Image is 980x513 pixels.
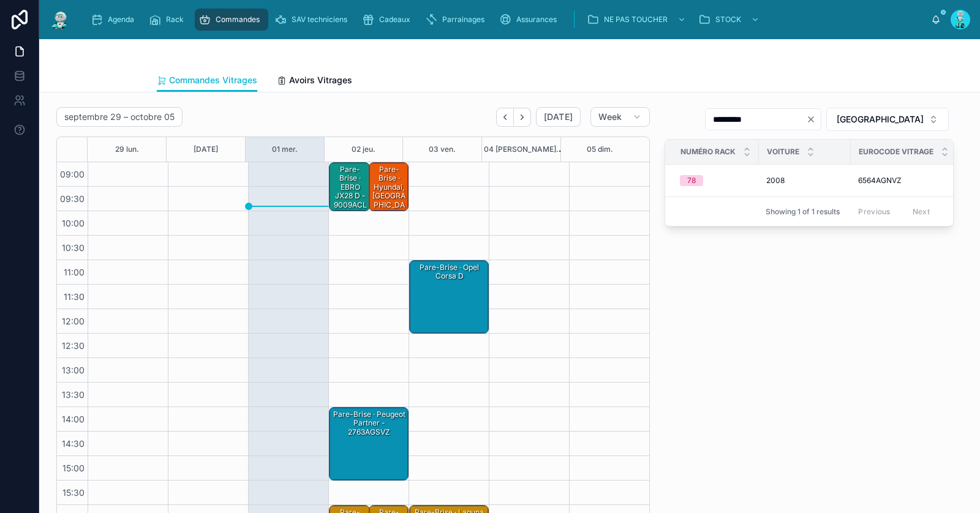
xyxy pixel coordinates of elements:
[272,137,298,162] button: 01 mer.
[859,147,933,157] span: Eurocode Vitrage
[330,163,370,211] div: Pare-Brise · EBRO JX28 D - 9009ACL vin
[59,414,88,424] span: 14:00
[587,137,613,162] button: 05 dim.
[195,9,268,31] a: Commandes
[484,137,559,162] button: 04 [PERSON_NAME].
[57,169,88,179] span: 09:00
[330,408,408,480] div: Pare-Brise · Peugeot partner - 2763AGSVZ
[514,108,531,127] button: Next
[837,113,924,125] span: [GEOGRAPHIC_DATA]
[145,9,192,31] a: Rack
[81,6,931,33] div: scrollable content
[59,316,88,326] span: 12:00
[583,9,692,31] a: NE PAS TOUCHER
[59,365,88,375] span: 13:00
[59,463,88,473] span: 15:00
[61,291,88,302] span: 11:30
[695,9,766,31] a: STOCK
[59,242,88,253] span: 10:30
[369,163,408,211] div: Pare-Brise · Hyundai, [GEOGRAPHIC_DATA]
[442,15,484,24] span: Parrainages
[166,15,184,24] span: Rack
[59,438,88,449] span: 14:30
[194,137,218,162] button: [DATE]
[216,15,260,24] span: Commandes
[59,389,88,400] span: 13:30
[412,262,488,282] div: Pare-Brise · Opel corsa d
[767,147,799,157] span: Voiture
[157,69,257,92] a: Commandes Vitrages
[64,111,175,123] h2: septembre 29 – octobre 05
[277,69,352,94] a: Avoirs Vitrages
[57,193,88,204] span: 09:30
[331,409,407,438] div: Pare-Brise · Peugeot partner - 2763AGSVZ
[544,111,573,122] span: [DATE]
[59,218,88,228] span: 10:00
[590,107,649,127] button: Week
[410,261,488,333] div: Pare-Brise · Opel corsa d
[858,176,949,185] a: 6564AGNVZ
[61,267,88,277] span: 11:00
[536,107,581,127] button: [DATE]
[496,108,514,127] button: Back
[371,164,407,219] div: Pare-Brise · Hyundai, [GEOGRAPHIC_DATA]
[289,74,352,86] span: Avoirs Vitrages
[766,207,840,217] span: Showing 1 of 1 results
[59,487,88,498] span: 15:30
[680,175,752,186] a: 78
[715,15,741,24] span: STOCK
[858,176,902,185] span: 6564AGNVZ
[680,147,736,157] span: Numéro Rack
[358,9,419,31] a: Cadeaux
[598,111,622,122] span: Week
[352,137,375,162] button: 02 jeu.
[421,9,493,31] a: Parrainages
[766,176,785,185] span: 2008
[292,15,347,24] span: SAV techniciens
[604,15,668,24] span: NE PAS TOUCHER
[687,175,696,186] div: 78
[108,15,134,24] span: Agenda
[429,137,456,162] button: 03 ven.
[826,108,949,131] button: Select Button
[806,114,821,124] button: Clear
[49,10,71,29] img: App logo
[115,137,139,162] button: 29 lun.
[516,15,557,24] span: Assurances
[87,9,143,31] a: Agenda
[331,164,369,219] div: Pare-Brise · EBRO JX28 D - 9009ACL vin
[496,9,565,31] a: Assurances
[766,176,843,185] a: 2008
[59,340,88,351] span: 12:30
[169,74,257,86] span: Commandes Vitrages
[379,15,410,24] span: Cadeaux
[271,9,356,31] a: SAV techniciens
